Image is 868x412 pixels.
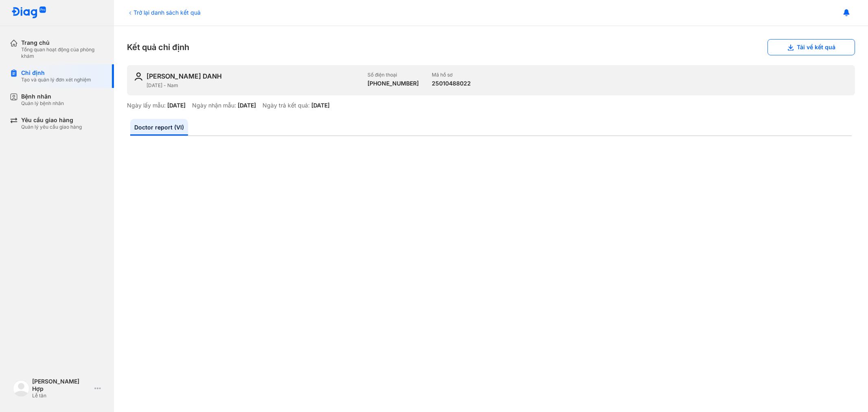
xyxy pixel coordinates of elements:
[21,116,82,124] div: Yêu cầu giao hàng
[432,80,471,87] div: 25010488022
[367,72,419,78] div: Số điện thoại
[21,93,64,100] div: Bệnh nhân
[21,69,91,77] div: Chỉ định
[146,72,222,81] div: [PERSON_NAME] DANH
[21,46,104,59] div: Tổng quan hoạt động của phòng khám
[13,380,29,397] img: logo
[133,72,143,81] img: user-icon
[262,102,310,109] div: Ngày trả kết quả:
[767,39,855,55] button: Tải về kết quả
[21,100,64,107] div: Quản lý bệnh nhân
[167,102,186,109] div: [DATE]
[21,77,91,83] div: Tạo và quản lý đơn xét nghiệm
[127,8,201,17] div: Trở lại danh sách kết quả
[367,80,419,87] div: [PHONE_NUMBER]
[146,82,361,89] div: [DATE] - Nam
[130,119,188,136] a: Doctor report (VI)
[11,7,46,19] img: logo
[432,72,471,78] div: Mã hồ sơ
[311,102,330,109] div: [DATE]
[32,392,91,399] div: Lễ tân
[192,102,236,109] div: Ngày nhận mẫu:
[21,39,104,46] div: Trang chủ
[238,102,256,109] div: [DATE]
[127,39,855,55] div: Kết quả chỉ định
[32,378,91,392] div: [PERSON_NAME] Hợp
[127,102,166,109] div: Ngày lấy mẫu:
[21,124,82,130] div: Quản lý yêu cầu giao hàng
